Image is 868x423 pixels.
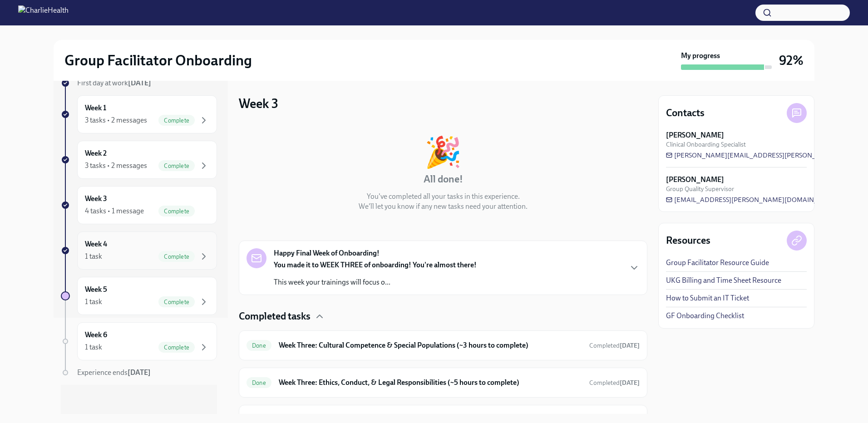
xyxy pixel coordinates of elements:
a: [EMAIL_ADDRESS][PERSON_NAME][DOMAIN_NAME] [666,195,839,204]
h4: Resources [666,234,710,247]
span: Clinical Onboarding Specialist [666,140,746,149]
div: Completed tasks [239,310,647,323]
span: Complete [158,253,195,260]
span: Complete [158,344,195,351]
span: Complete [158,162,195,169]
strong: [DATE] [128,368,151,377]
span: Group Quality Supervisor [666,185,734,193]
strong: My progress [681,51,720,61]
a: Week 61 taskComplete [61,322,217,360]
h4: All done! [424,172,463,186]
div: 3 tasks • 2 messages [85,115,147,125]
h2: Group Facilitator Onboarding [64,51,252,69]
h6: Week 5 [85,285,107,295]
a: DoneWeek Three: Cultural Competence & Special Populations (~3 hours to complete)Completed[DATE] [247,338,640,353]
p: You've completed all your tasks in this experience. [367,192,520,202]
div: 1 task [85,251,102,261]
div: 🎉 [424,137,462,167]
a: GF Onboarding Checklist [666,311,744,321]
p: This week your trainings will focus o... [274,277,477,287]
h4: Contacts [666,106,705,120]
h6: Week Three: Cultural Competence & Special Populations (~3 hours to complete) [279,340,582,350]
h6: Week 2 [85,148,107,158]
h6: Week Three: Ethics, Conduct, & Legal Responsibilities (~5 hours to complete) [279,378,582,388]
a: Week 23 tasks • 2 messagesComplete [61,141,217,179]
a: Group Facilitator Resource Guide [666,258,769,268]
span: Completed [589,379,640,387]
div: 1 task [85,297,102,307]
strong: You made it to WEEK THREE of onboarding! You're almost there! [274,261,477,269]
span: Completed [589,342,640,349]
a: Week 41 taskComplete [61,231,217,270]
span: First day at work [77,79,151,87]
span: Complete [158,299,195,305]
a: UKG Billing and Time Sheet Resource [666,275,781,285]
span: Done [247,342,271,349]
div: 3 tasks • 2 messages [85,161,147,171]
span: Done [247,379,271,386]
a: Week 34 tasks • 1 messageComplete [61,186,217,224]
h4: Completed tasks [239,310,311,323]
div: 4 tasks • 1 message [85,206,144,216]
h6: Week 4 [85,239,107,249]
a: Week 51 taskComplete [61,277,217,315]
img: CharlieHealth [18,5,69,20]
span: September 17th, 2025 17:49 [589,379,640,387]
span: Complete [158,117,195,124]
h6: Week 3 [85,194,107,204]
a: Week 13 tasks • 2 messagesComplete [61,95,217,133]
h6: Week 1 [85,103,106,113]
div: 1 task [85,342,102,352]
h3: 92% [779,52,804,69]
span: September 14th, 2025 14:41 [589,341,640,350]
a: How to Submit an IT Ticket [666,293,749,303]
a: DoneWeek Three: Ethics, Conduct, & Legal Responsibilities (~5 hours to complete)Completed[DATE] [247,375,640,390]
a: First day at work[DATE] [61,78,217,88]
strong: [DATE] [620,342,640,349]
span: Complete [158,208,195,215]
span: Experience ends [77,368,151,377]
strong: [DATE] [128,79,151,87]
strong: Happy Final Week of Onboarding! [274,248,380,258]
h3: Week 3 [239,95,278,112]
h6: Week 6 [85,330,107,340]
strong: [DATE] [620,379,640,387]
strong: [PERSON_NAME] [666,130,724,140]
strong: [PERSON_NAME] [666,175,724,185]
p: We'll let you know if any new tasks need your attention. [359,202,528,211]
